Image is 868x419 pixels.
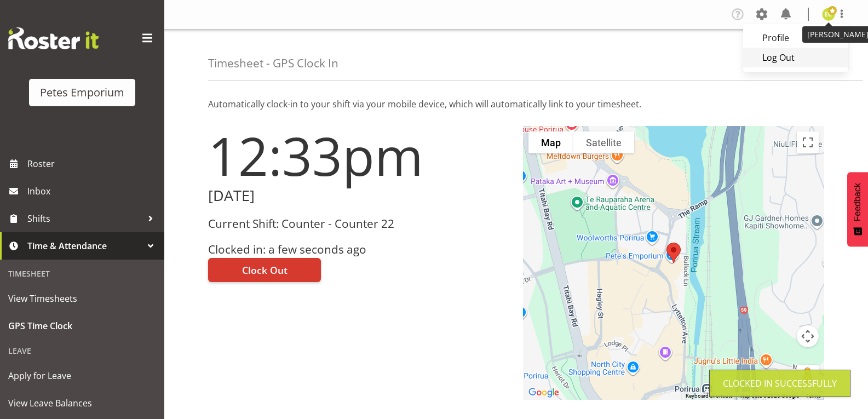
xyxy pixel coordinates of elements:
[723,377,837,390] div: Clocked in Successfully
[743,48,848,67] a: Log Out
[797,365,819,387] button: Drag Pegman onto the map to open Street View
[853,183,863,221] span: Feedback
[3,362,162,389] a: Apply for Leave
[8,290,156,307] span: View Timesheets
[208,243,510,256] h3: Clocked in: a few seconds ago
[208,258,321,282] button: Clock Out
[3,340,162,362] div: Leave
[8,318,156,334] span: GPS Time Clock
[797,325,819,347] button: Map camera controls
[27,183,159,199] span: Inbox
[526,386,562,400] a: Open this area in Google Maps (opens a new window)
[8,395,156,411] span: View Leave Balances
[573,131,634,153] button: Show satellite imagery
[8,27,99,49] img: Rosterit website logo
[208,97,824,111] p: Automatically clock-in to your shift via your mobile device, which will automatically link to you...
[743,28,848,48] a: Profile
[27,156,159,172] span: Roster
[3,262,162,285] div: Timesheet
[40,84,124,101] div: Petes Emporium
[208,217,510,230] h3: Current Shift: Counter - Counter 22
[208,126,510,185] h1: 12:33pm
[27,210,142,227] span: Shifts
[526,386,562,400] img: Google
[3,285,162,312] a: View Timesheets
[3,312,162,340] a: GPS Time Clock
[208,187,510,204] h2: [DATE]
[528,131,573,153] button: Show street map
[3,389,162,417] a: View Leave Balances
[797,131,819,153] button: Toggle fullscreen view
[242,263,288,277] span: Clock Out
[822,8,835,21] img: emma-croft7499.jpg
[686,392,733,400] button: Keyboard shortcuts
[208,57,338,70] h4: Timesheet - GPS Clock In
[8,368,156,384] span: Apply for Leave
[847,172,868,246] button: Feedback - Show survey
[27,238,142,254] span: Time & Attendance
